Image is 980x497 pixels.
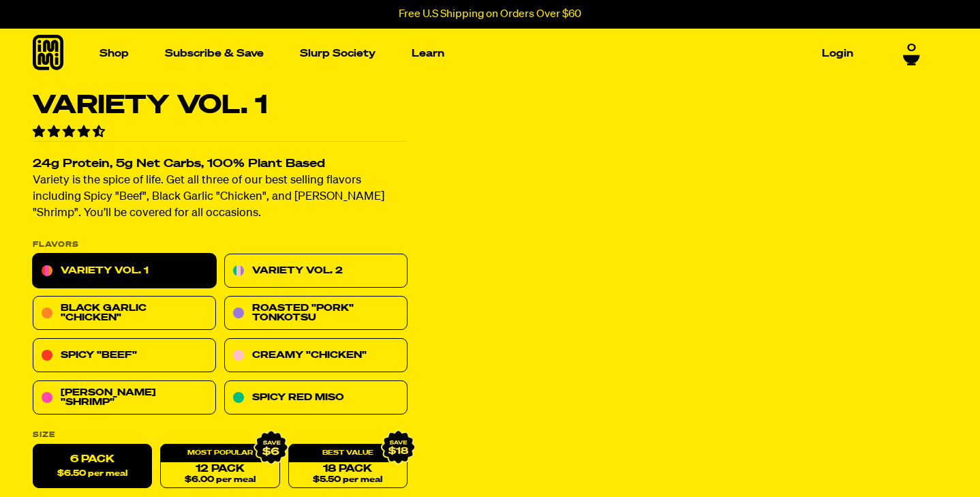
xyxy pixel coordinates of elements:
[33,297,216,331] a: Black Garlic "Chicken"
[159,43,269,64] a: Subscribe & Save
[33,445,152,489] label: 6 Pack
[57,470,127,479] span: $6.50 per meal
[224,339,408,373] a: Creamy "Chicken"
[33,339,216,373] a: Spicy "Beef"
[33,173,408,222] p: Variety is the spice of life. Get all three of our best selling flavors including Spicy "Beef", B...
[33,159,408,170] h2: 24g Protein, 5g Net Carbs, 100% Plant Based
[33,254,216,288] a: Variety Vol. 1
[33,93,408,119] h1: Variety Vol. 1
[294,43,381,64] a: Slurp Society
[33,432,408,439] label: Size
[903,42,920,65] a: 0
[224,381,408,415] a: Spicy Red Miso
[406,43,450,64] a: Learn
[33,381,216,415] a: [PERSON_NAME] "Shrimp"
[288,445,408,489] a: 18 Pack$5.50 per meal
[816,43,859,64] a: Login
[185,476,256,485] span: $6.00 per meal
[907,42,916,55] span: 0
[160,445,279,489] a: 12 Pack$6.00 per meal
[399,8,581,20] p: Free U.S Shipping on Orders Over $60
[224,297,408,331] a: Roasted "Pork" Tonkotsu
[33,241,408,249] p: Flavors
[33,126,108,138] span: 4.55 stars
[94,29,859,78] nav: Main navigation
[94,43,134,64] a: Shop
[224,254,408,288] a: Variety Vol. 2
[313,476,382,485] span: $5.50 per meal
